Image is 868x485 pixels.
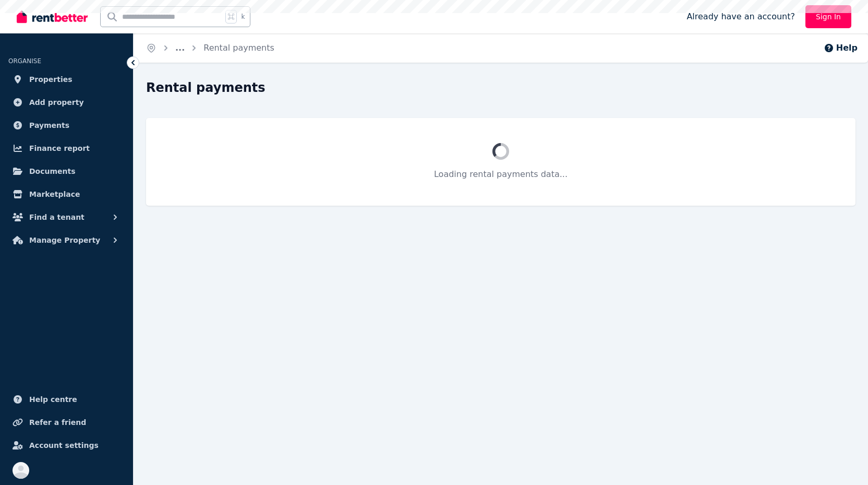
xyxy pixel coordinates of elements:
[29,211,85,223] span: Find a tenant
[8,161,125,182] a: Documents
[8,138,125,159] a: Finance report
[8,184,125,205] a: Marketplace
[8,69,125,90] a: Properties
[29,119,69,132] span: Payments
[175,43,185,53] a: ...
[8,207,125,228] button: Find a tenant
[8,230,125,251] button: Manage Property
[134,33,287,63] nav: Breadcrumb
[824,42,858,54] button: Help
[8,115,125,136] a: Payments
[805,5,851,28] a: Sign In
[686,10,795,23] span: Already have an account?
[29,142,90,155] span: Finance report
[241,13,245,21] span: k
[29,188,80,200] span: Marketplace
[29,234,100,246] span: Manage Property
[29,165,76,178] span: Documents
[8,92,125,113] a: Add property
[29,393,77,406] span: Help centre
[29,439,99,452] span: Account settings
[29,73,73,86] span: Properties
[29,96,84,109] span: Add property
[8,412,125,433] a: Refer a friend
[29,416,86,429] span: Refer a friend
[17,9,88,25] img: RentBetter
[203,43,274,53] a: Rental payments
[8,435,125,456] a: Account settings
[171,168,830,181] p: Loading rental payments data...
[8,389,125,410] a: Help centre
[8,57,41,65] span: ORGANISE
[146,79,266,96] h1: Rental payments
